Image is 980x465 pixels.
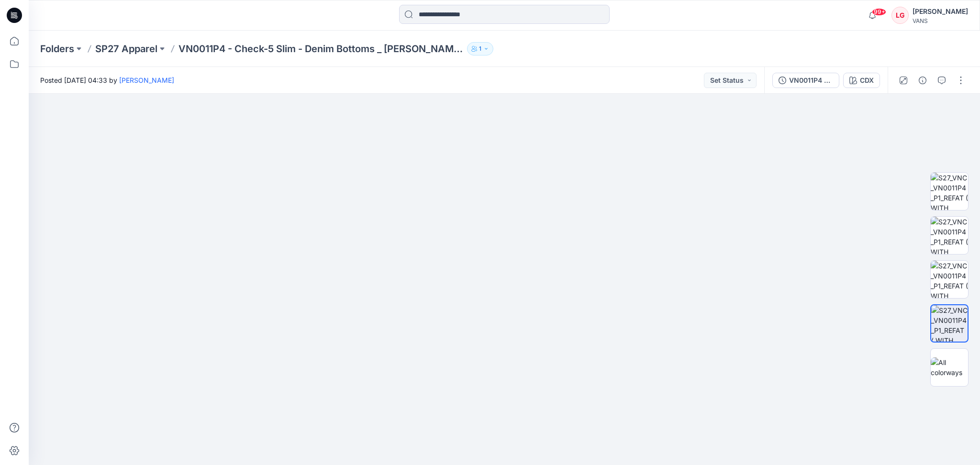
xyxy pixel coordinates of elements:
[40,42,74,55] a: Folders
[178,42,463,55] p: VN0011P4 - Check-5 Slim - Denim Bottoms _ [PERSON_NAME]/Refat
[931,261,968,298] img: S27_VNC_VN0011P4_P1_REFAT ( WITH AVATAR )_CDX_Left
[772,73,839,88] button: VN0011P4 - Check-5 Slim - Denim Bottoms _ [PERSON_NAME]/Refat
[789,75,833,86] div: VN0011P4 - Check-5 Slim - Denim Bottoms _ [PERSON_NAME]/Refat
[467,42,493,55] button: 1
[931,357,968,377] img: All colorways
[872,8,886,16] span: 99+
[860,75,874,86] div: CDX
[119,76,174,84] a: [PERSON_NAME]
[931,217,968,254] img: S27_VNC_VN0011P4_P1_REFAT ( WITH AVATAR )_CDX_Right
[95,42,157,55] a: SP27 Apparel
[913,17,968,24] div: VANS
[931,305,968,342] img: S27_VNC_VN0011P4_P1_REFAT ( WITH AVATAR )_CDX_Back
[931,173,968,210] img: S27_VNC_VN0011P4_P1_REFAT ( WITH AVATAR )_CDX
[40,75,174,85] span: Posted [DATE] 04:33 by
[479,44,481,54] p: 1
[913,6,968,17] div: [PERSON_NAME]
[891,7,909,24] div: LG
[915,73,930,88] button: Details
[843,73,880,88] button: CDX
